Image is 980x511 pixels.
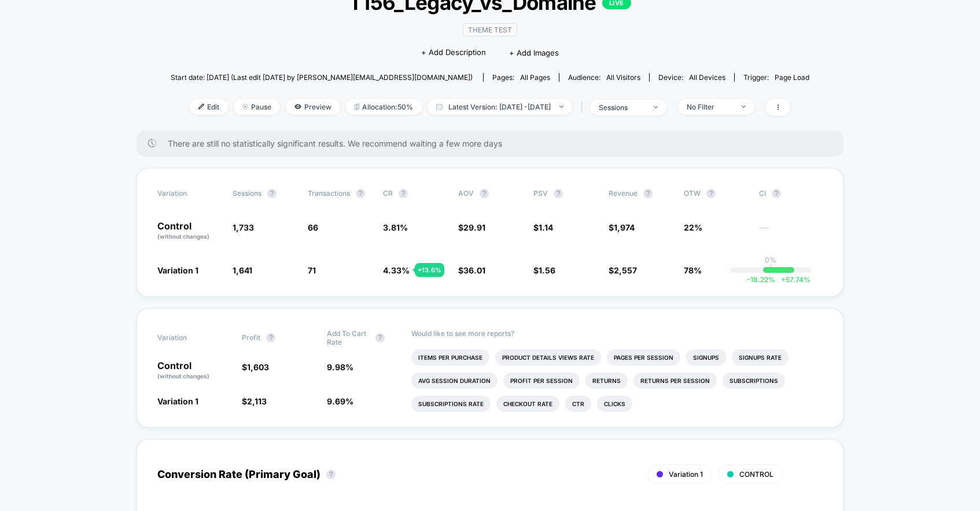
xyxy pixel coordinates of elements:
span: CR [383,189,393,198]
button: ? [554,189,563,198]
span: + Add Description [421,47,486,59]
span: 36.01 [463,265,485,275]
span: CONTROL [739,470,773,479]
li: Ctr [565,396,591,412]
li: Profit Per Session [503,373,580,389]
span: all pages [520,73,550,82]
span: OTW [684,189,747,198]
span: $ [533,222,553,232]
span: + [781,275,786,284]
span: $ [609,222,635,232]
li: Returns [585,373,628,389]
div: Pages: [492,73,550,82]
li: Items Per Purchase [411,349,489,366]
span: + Add Images [509,48,559,57]
p: Would like to see more reports? [411,329,823,338]
span: 1,974 [614,222,635,232]
span: $ [242,362,269,372]
span: Device: [649,73,734,82]
img: end [742,105,746,108]
span: Add To Cart Rate [327,329,370,346]
span: All Visitors [606,73,640,82]
span: Start date: [DATE] (Last edit [DATE] by [PERSON_NAME][EMAIL_ADDRESS][DOMAIN_NAME]) [171,73,473,82]
span: Variation 1 [157,396,198,406]
div: No Filter [687,103,733,111]
img: rebalance [355,104,359,110]
li: Signups [686,349,726,366]
span: Variation [157,189,221,198]
p: | [769,264,772,273]
li: Product Details Views Rate [495,349,601,366]
span: 1,733 [233,222,254,232]
li: Returns Per Session [633,373,717,389]
span: Allocation: 50% [346,99,422,115]
span: all devices [689,73,725,82]
span: 1.14 [539,222,553,232]
div: sessions [599,103,645,112]
img: end [654,106,658,108]
span: 78% [684,265,702,275]
button: ? [706,189,716,198]
span: Latest Version: [DATE] - [DATE] [428,99,572,115]
span: Theme Test [463,23,517,36]
span: --- [759,224,823,241]
li: Signups Rate [732,349,789,366]
button: ? [643,189,653,198]
span: Profit [242,333,260,342]
button: ? [772,189,781,198]
span: Variation 1 [669,470,703,479]
span: 1.56 [539,265,555,275]
div: + 13.6 % [415,263,444,277]
span: Edit [190,99,228,115]
span: $ [242,396,267,406]
span: Transactions [308,189,350,198]
li: Clicks [597,396,632,412]
span: There are still no statistically significant results. We recommend waiting a few more days [168,138,820,148]
p: Control [157,361,230,381]
span: 71 [308,265,316,275]
span: (without changes) [157,373,209,379]
li: Avg Session Duration [411,373,498,389]
button: ? [266,333,275,342]
span: $ [458,222,485,232]
img: end [559,105,563,108]
img: edit [198,104,204,110]
button: ? [267,189,277,198]
img: calendar [436,104,443,110]
li: Subscriptions Rate [411,396,491,412]
span: PSV [533,189,548,198]
span: 66 [308,222,318,232]
p: Control [157,221,221,241]
span: -18.22 % [747,275,775,284]
p: 0% [765,256,776,264]
div: Trigger: [743,73,809,82]
span: Page Load [775,73,809,82]
span: 1,603 [247,362,269,372]
span: 1,641 [233,265,252,275]
span: 22% [684,222,702,232]
span: $ [533,265,555,275]
img: end [242,104,248,110]
span: Revenue [609,189,638,198]
span: | [578,99,590,116]
button: ? [326,470,336,479]
span: Variation [157,329,221,346]
span: Preview [286,99,340,115]
span: CI [759,189,823,198]
button: ? [480,189,489,198]
span: 29.91 [463,222,485,232]
button: ? [399,189,408,198]
span: (without changes) [157,233,209,240]
span: AOV [458,189,474,198]
span: 3.81 % [383,222,408,232]
span: Pause [234,99,280,115]
span: $ [609,265,637,275]
li: Checkout Rate [496,396,559,412]
button: ? [375,333,385,342]
span: 2,557 [614,265,637,275]
span: $ [458,265,485,275]
span: Sessions [233,189,261,198]
li: Subscriptions [723,373,785,389]
span: 9.69 % [327,396,353,406]
span: Variation 1 [157,265,198,275]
